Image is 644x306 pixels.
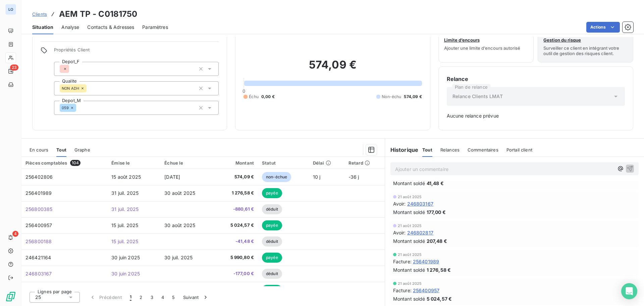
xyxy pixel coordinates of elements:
button: Suivant [179,290,213,304]
span: 059 [62,106,69,110]
span: 5 990,80 € [219,254,254,261]
span: Tout [422,147,432,152]
span: -41,48 € [219,238,254,245]
span: 207,48 € [427,237,447,245]
span: Avoir : [393,229,406,236]
span: 246421164 [25,255,51,260]
span: Commentaires [468,147,498,152]
span: 30 août 2025 [164,222,195,228]
div: Montant [219,160,254,166]
span: Échu [249,94,259,100]
div: Statut [262,160,305,166]
button: 1 [126,290,136,304]
span: Contacts & Adresses [87,24,134,31]
span: Gestion du risque [543,37,581,43]
span: 1 276,58 € [427,266,451,273]
span: Facture : [393,287,412,294]
button: Actions [586,22,620,33]
span: payée [262,285,282,295]
button: Gestion du risqueSurveiller ce client en intégrant votre outil de gestion des risques client. [538,19,633,62]
span: Relance Clients LMAT [452,93,503,100]
span: 21 août 2025 [398,253,422,257]
span: Tout [56,147,66,152]
span: 177,00 € [427,209,446,216]
span: Paramètres [142,24,168,31]
h6: Historique [385,146,419,154]
span: 104 [70,160,80,166]
span: 30 août 2025 [164,190,195,196]
span: NON ADH [62,86,79,90]
h3: AEM TP - C0181750 [59,8,138,20]
span: 1 [130,294,131,301]
span: -880,61 € [219,206,254,213]
span: Non-échu [382,94,401,100]
div: Open Intercom Messenger [621,283,637,299]
span: Relances [440,147,460,152]
button: Limite d’encoursAjouter une limite d’encours autorisé [438,19,534,62]
span: Analyse [61,24,79,31]
span: 256401989 [25,190,52,196]
span: Ajouter une limite d’encours autorisé [444,45,520,51]
button: 5 [168,290,179,304]
span: Montant soldé [393,266,425,273]
span: 574,09 € [219,174,254,180]
span: 21 août 2025 [398,281,422,286]
span: 41,48 € [427,180,444,187]
span: 21 août 2025 [398,224,422,228]
span: 15 juil. 2025 [111,222,138,228]
span: 0 [243,88,245,94]
input: Ajouter une valeur [69,66,74,72]
span: 30 juil. 2025 [164,255,193,260]
span: payée [262,188,282,198]
span: 4 [12,231,18,237]
span: 23 [10,64,18,71]
span: [DATE] [164,174,180,180]
span: 25 [35,294,41,301]
div: Émise le [111,160,156,166]
span: Propriétés Client [54,47,219,56]
span: 21 août 2025 [398,195,422,199]
span: 15 juil. 2025 [111,238,138,244]
a: Clients [32,11,47,17]
span: déduit [262,269,282,279]
span: Portail client [506,147,532,152]
span: 30 juin 2025 [111,255,140,260]
span: 246802817 [407,229,433,236]
span: -177,00 € [219,270,254,277]
button: Précédent [85,290,126,304]
input: Ajouter une valeur [87,85,92,91]
span: déduit [262,236,282,247]
h2: 574,09 € [244,58,422,78]
img: Logo LeanPay [5,291,16,302]
span: Avoir : [393,200,406,207]
h6: Relance [447,75,625,83]
div: Délai [313,160,340,166]
a: 23 [5,66,16,77]
span: 246803167 [25,271,52,276]
span: 256800385 [25,206,52,212]
div: Échue le [164,160,211,166]
span: En cours [30,147,48,152]
span: Montant soldé [393,295,425,302]
span: 31 juil. 2025 [111,190,139,196]
span: 256401989 [413,258,439,265]
span: Clients [32,11,47,17]
span: Graphe [74,147,90,152]
span: déduit [262,204,282,214]
span: 31 juil. 2025 [111,206,139,212]
span: -36 j [348,174,359,180]
span: 0,00 € [261,94,275,100]
span: non-échue [262,172,291,182]
button: 2 [136,290,146,304]
input: Ajouter une valeur [76,105,82,111]
span: Montant soldé [393,237,425,245]
div: Pièces comptables [25,160,103,166]
span: 256402806 [25,174,53,180]
span: Montant soldé [393,209,425,216]
span: 5 024,57 € [427,295,452,302]
span: 10 j [313,174,321,180]
span: 256800188 [25,238,52,244]
span: Montant soldé [393,180,425,187]
span: Situation [32,24,53,31]
span: 246803167 [407,200,433,207]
